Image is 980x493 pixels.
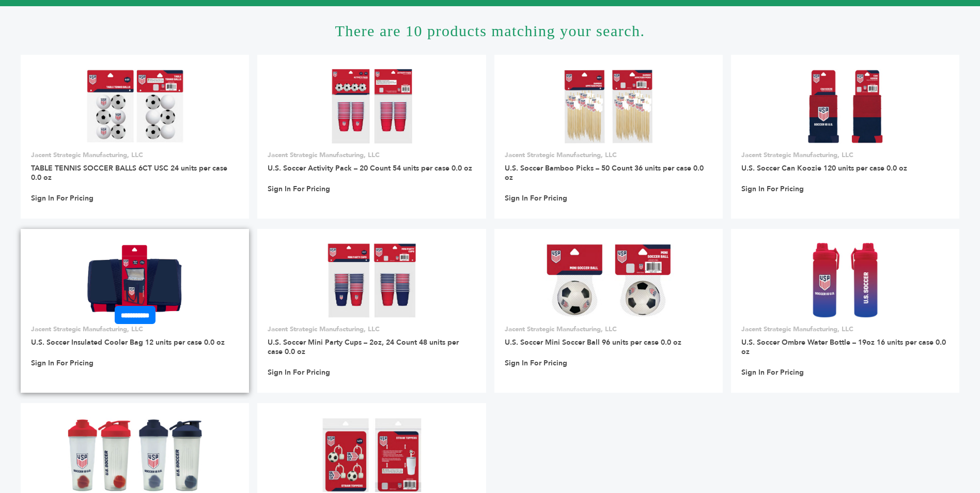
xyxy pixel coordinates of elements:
[68,417,203,491] img: U.S. Soccer Shaker Bottle – 24oz 12 units per case 0.0 oz
[741,368,804,377] a: Sign In For Pricing
[741,163,907,173] a: U.S. Soccer Can Koozie 120 units per case 0.0 oz
[505,337,681,347] a: U.S. Soccer Mini Soccer Ball 96 units per case 0.0 oz
[268,368,330,377] a: Sign In For Pricing
[564,69,652,143] img: U.S. Soccer Bamboo Picks – 50 Count 36 units per case 0.0 oz
[268,325,475,334] p: Jacent Strategic Manufacturing, LLC
[86,243,184,317] img: U.S. Soccer Insulated Cooler Bag 12 units per case 0.0 oz
[505,194,567,203] a: Sign In For Pricing
[505,163,704,182] a: U.S. Soccer Bamboo Picks – 50 Count 36 units per case 0.0 oz
[741,184,804,194] a: Sign In For Pricing
[31,325,239,334] p: Jacent Strategic Manufacturing, LLC
[741,150,949,160] p: Jacent Strategic Manufacturing, LLC
[505,150,712,160] p: Jacent Strategic Manufacturing, LLC
[807,69,882,143] img: U.S. Soccer Can Koozie 120 units per case 0.0 oz
[21,6,959,55] h1: There are 10 products matching your search.
[811,243,879,317] img: U.S. Soccer Ombre Water Bottle – 19oz 16 units per case 0.0 oz
[268,184,330,194] a: Sign In For Pricing
[268,150,475,160] p: Jacent Strategic Manufacturing, LLC
[268,163,472,173] a: U.S. Soccer Activity Pack – 20 Count 54 units per case 0.0 oz
[31,337,225,347] a: U.S. Soccer Insulated Cooler Bag 12 units per case 0.0 oz
[31,163,227,182] a: TABLE TENNIS SOCCER BALLS 6CT USC 24 units per case 0.0 oz
[741,337,946,357] a: U.S. Soccer Ombre Water Bottle – 19oz 16 units per case 0.0 oz
[327,243,416,317] img: U.S. Soccer Mini Party Cups – 2oz, 24 Count 48 units per case 0.0 oz
[542,243,674,317] img: U.S. Soccer Mini Soccer Ball 96 units per case 0.0 oz
[31,194,94,203] a: Sign In For Pricing
[331,69,412,143] img: U.S. Soccer Activity Pack – 20 Count 54 units per case 0.0 oz
[321,417,422,491] img: U.S. Soccer Straw Toppers – 4 Count 36 units per case 0.0 oz
[268,337,459,357] a: U.S. Soccer Mini Party Cups – 2oz, 24 Count 48 units per case 0.0 oz
[31,359,94,368] a: Sign In For Pricing
[505,325,712,334] p: Jacent Strategic Manufacturing, LLC
[505,359,567,368] a: Sign In For Pricing
[86,69,184,143] img: TABLE TENNIS SOCCER BALLS 6CT USC 24 units per case 0.0 oz
[741,325,949,334] p: Jacent Strategic Manufacturing, LLC
[31,150,239,160] p: Jacent Strategic Manufacturing, LLC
